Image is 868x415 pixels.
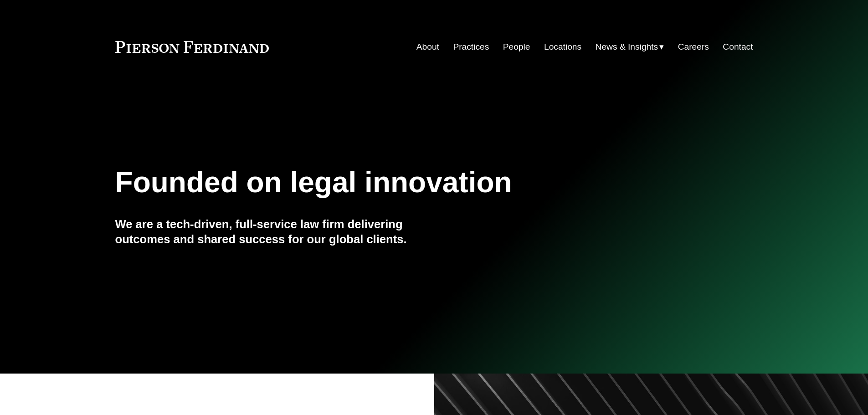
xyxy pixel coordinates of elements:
a: Practices [453,38,489,56]
a: Contact [723,38,753,56]
h1: Founded on legal innovation [115,166,647,199]
a: Careers [678,38,709,56]
a: folder dropdown [596,38,664,56]
a: Locations [544,38,581,56]
a: About [416,38,439,56]
span: News & Insights [596,39,658,55]
a: People [503,38,530,56]
h4: We are a tech-driven, full-service law firm delivering outcomes and shared success for our global... [115,217,434,246]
